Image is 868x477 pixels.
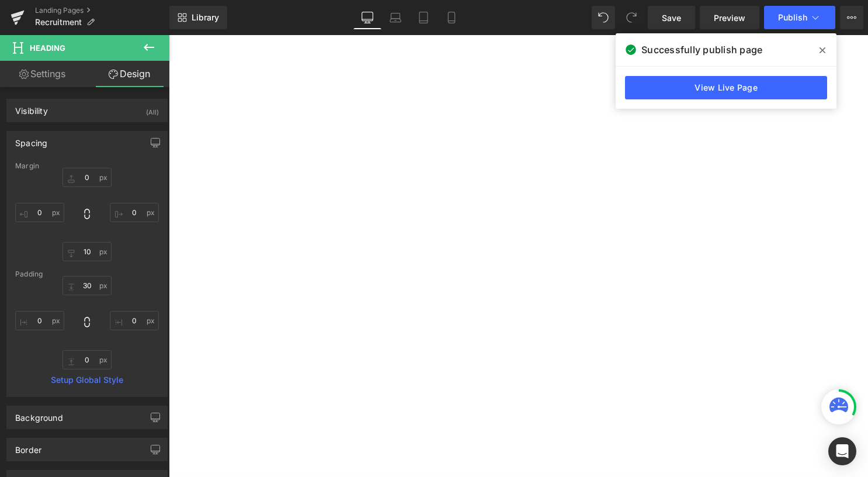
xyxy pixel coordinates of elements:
input: 0 [15,311,64,330]
span: Heading [30,43,65,53]
a: Tablet [409,6,438,29]
a: Setup Global Style [15,375,159,385]
a: Preview [700,6,759,29]
input: 0 [63,168,112,187]
span: Library [192,12,219,23]
input: 0 [110,203,159,222]
button: Publish [764,6,835,29]
input: 0 [63,276,112,295]
span: Save [662,12,681,24]
input: 0 [63,242,112,261]
div: Margin [15,162,159,170]
span: Recruitment [35,18,82,27]
div: Spacing [15,132,47,148]
input: 0 [110,311,159,330]
div: Padding [15,270,159,278]
a: Design [87,61,172,87]
div: Visibility [15,99,48,116]
button: Undo [592,6,615,29]
a: Landing Pages [35,6,169,15]
input: 0 [63,350,112,369]
input: 0 [15,203,64,222]
span: Preview [714,12,745,24]
span: Publish [778,13,807,22]
a: New Library [169,6,227,29]
div: Background [15,406,63,423]
span: Successfully publish page [641,43,762,57]
div: Border [15,438,41,455]
a: Laptop [381,6,409,29]
button: More [840,6,863,29]
button: Redo [620,6,643,29]
div: (All) [146,99,159,119]
div: Open Intercom Messenger [828,437,856,465]
a: View Live Page [625,76,827,99]
a: Mobile [438,6,466,29]
a: Desktop [353,6,381,29]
